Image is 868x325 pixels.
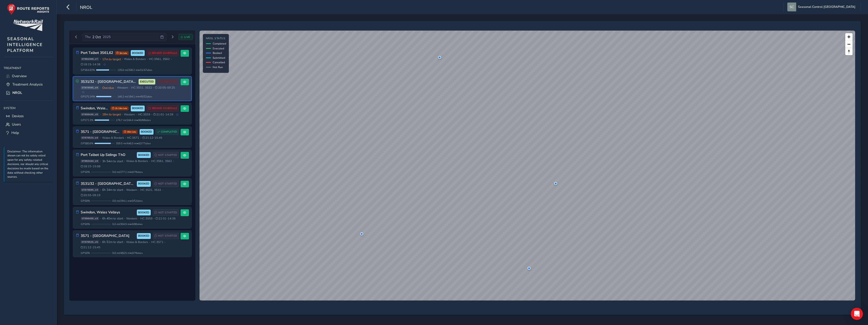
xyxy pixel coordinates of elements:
[81,246,101,249] span: 21:12 - 15:45
[147,58,148,60] span: •
[100,58,101,60] span: •
[125,136,126,139] span: •
[142,136,162,140] span: 21:12 - 15:45
[81,113,99,116] span: ST898449_v5
[163,80,177,84] span: BREACHED
[102,240,123,244] span: 6h 51m to start
[100,86,101,89] span: •
[11,130,19,135] span: Help
[115,51,129,55] span: 3m late
[787,3,796,11] img: diamond-layout
[81,217,99,220] span: ST898450_v3
[102,188,123,192] span: 6h 34m to start
[4,89,53,97] a: NROL
[151,240,163,244] span: HC: 3S71
[124,189,125,191] span: •
[102,86,114,90] span: Overdue
[117,86,128,90] span: Western
[155,86,175,90] span: 20:55 - 09:20
[129,86,130,89] span: •
[131,86,152,90] span: HC: 3S31, 3S32
[100,241,101,243] span: •
[124,241,125,243] span: •
[12,114,24,118] span: Devices
[132,106,143,110] span: BOOKED
[81,159,99,163] span: ST882444_v4
[116,141,151,145] span: 359.5 mi / 446.0 mi • 62 / 77 sites
[173,160,174,162] span: •
[7,150,50,179] p: Disclaimer: The information shown can not be solely relied upon for any safety-related decisions,...
[158,234,177,238] span: NOT STARTED
[100,160,101,162] span: •
[112,199,143,203] span: 0.0 mi / 194.1 mi • 0 / 52 sites
[81,136,99,140] span: ST878524_v4
[12,82,43,87] span: Treatment Analysis
[149,160,150,162] span: •
[213,65,223,69] span: Not Run
[138,153,149,157] span: BOOKED
[4,104,53,112] div: System
[124,160,125,162] span: •
[81,210,135,215] h3: Swindon, Wales Valleys
[126,159,148,163] span: Wales & Borders
[102,112,121,116] span: 18m to target
[138,113,150,116] span: HC: 3S59
[81,86,99,90] span: ST878585_v4
[126,188,137,192] span: Western
[140,188,161,192] span: HC: 3S31, 3S32
[112,222,143,226] span: 0.0 mi / 304.9 mi • 0 / 86 sites
[13,20,43,31] img: customer logo
[168,34,177,40] button: Next day
[152,51,177,55] span: BEHIND SCHEDULE
[138,217,139,220] span: •
[112,170,143,174] span: 0.0 mi / 277.1 mi • 0 / 78 sites
[81,153,135,157] h3: Port Talbot Up Sidings ThO
[138,182,149,186] span: BOOKED
[81,51,113,55] h3: Port Talbot 3S61,62
[140,136,141,139] span: •
[81,188,99,192] span: ST878606_v3
[184,35,190,39] span: LIVE
[152,106,177,110] span: BEHIND SCHEDULE
[149,241,150,243] span: •
[117,95,152,98] span: 146.2 mi / 194.1 mi • 45 / 52 sites
[845,48,853,55] button: Reset bearing to north
[100,217,101,220] span: •
[81,130,121,134] h3: 3S71 - [GEOGRAPHIC_DATA]
[132,51,143,55] span: BOOKED
[81,141,94,145] span: GPS 80.6 %
[4,112,53,120] a: Devices
[81,57,99,61] span: ST882360_v7
[81,95,95,98] span: GPS 75.34 %
[126,217,137,220] span: Western
[81,106,109,111] h3: Swindon, Wales Valleys
[213,51,222,55] span: Booked
[100,113,101,116] span: •
[156,217,176,220] span: 21:01 - 14:39
[92,35,101,39] span: 2 Oct
[140,80,154,84] span: EXECUTED
[12,90,22,95] span: NROL
[72,34,80,40] button: Previous day
[81,118,94,122] span: GPS 72.3 %
[4,129,53,137] a: Help
[103,35,111,39] span: 2025
[4,80,53,89] a: Treatment Analysis
[100,136,101,139] span: •
[798,3,855,11] span: Seasonal Control [GEOGRAPHIC_DATA]
[171,58,172,60] span: •
[81,80,137,84] h3: 3S31/32 - [GEOGRAPHIC_DATA], [GEOGRAPHIC_DATA] [GEOGRAPHIC_DATA] & [GEOGRAPHIC_DATA]
[111,106,129,110] span: 2h 14m late
[158,153,177,157] span: NOT STARTED
[126,240,148,244] span: Wales & Borders
[127,136,139,140] span: HC: 3S71
[140,217,153,220] span: HC: 3S59
[112,251,143,255] span: 0.0 mi / 460.5 mi • 0 / 78 sites
[213,47,224,50] span: Executed
[102,216,123,220] span: 6h 40m to start
[81,199,90,203] span: GPS 0 %
[7,36,43,53] span: SEASONAL INTELLIGENCE PLATFORM
[124,217,125,220] span: •
[81,240,99,244] span: ST878525_v5
[162,189,163,191] span: •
